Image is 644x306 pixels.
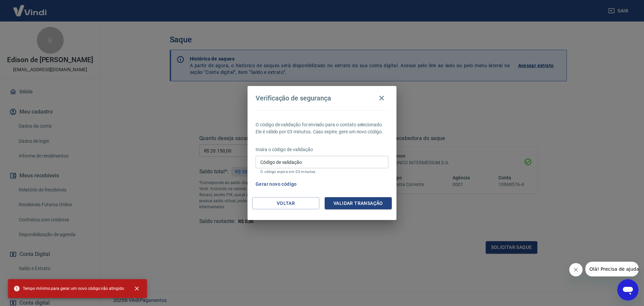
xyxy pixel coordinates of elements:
[256,146,388,153] p: Insira o código de validação
[13,285,124,292] span: Tempo mínimo para gerar um novo código não atingido
[256,94,331,102] h4: Verificação de segurança
[585,262,639,276] iframe: Mensagem da empresa
[4,5,56,10] span: Olá! Precisa de ajuda?
[129,281,144,296] button: close
[252,197,319,210] button: Voltar
[325,197,392,210] button: Validar transação
[253,178,300,190] button: Gerar novo código
[260,170,384,174] p: O código expira em 03 minutos.
[569,263,583,276] iframe: Fechar mensagem
[617,279,639,301] iframe: Botão para abrir a janela de mensagens
[256,121,388,135] p: O código de validação foi enviado para o contato selecionado. Ele é válido por 03 minutos. Caso e...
